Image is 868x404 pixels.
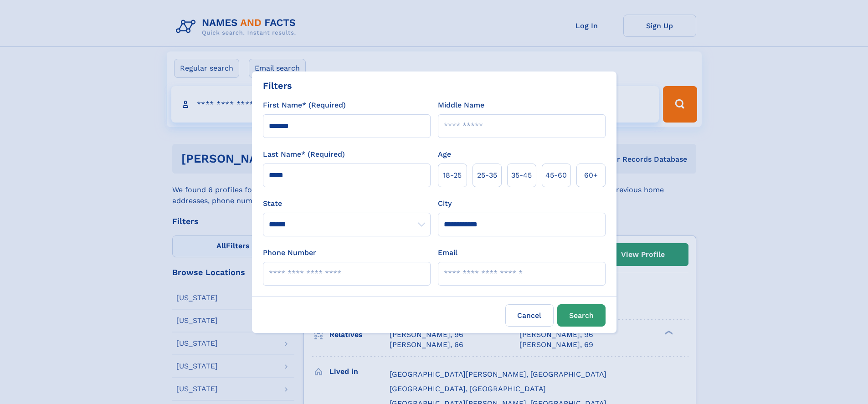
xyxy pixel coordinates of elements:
[263,100,346,111] label: First Name* (Required)
[438,198,452,209] label: City
[505,304,554,327] label: Cancel
[263,79,292,92] div: Filters
[557,304,606,327] button: Search
[511,170,532,181] span: 35‑45
[584,170,598,181] span: 60+
[477,170,497,181] span: 25‑35
[438,100,484,111] label: Middle Name
[443,170,462,181] span: 18‑25
[263,198,431,209] label: State
[263,149,345,160] label: Last Name* (Required)
[545,170,567,181] span: 45‑60
[438,247,457,258] label: Email
[263,247,316,258] label: Phone Number
[438,149,451,160] label: Age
